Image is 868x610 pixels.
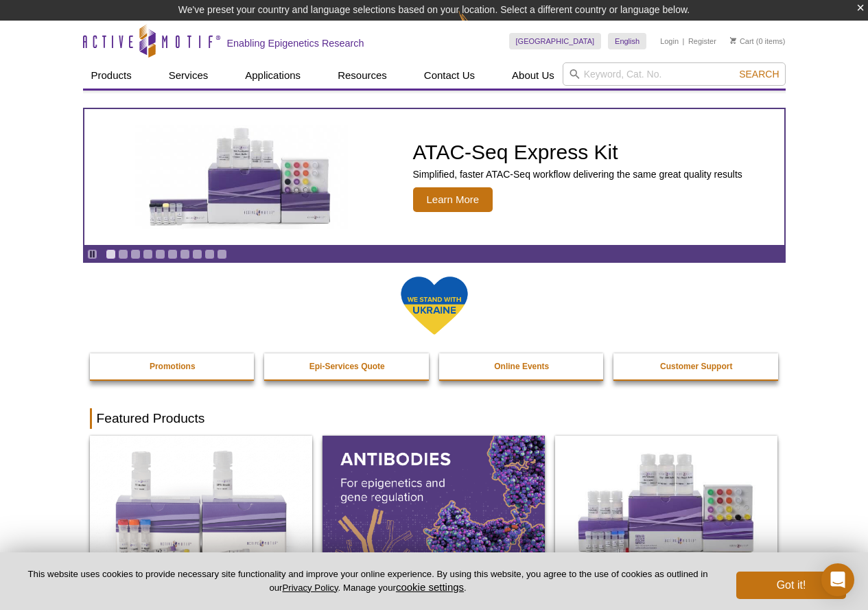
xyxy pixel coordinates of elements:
a: Go to slide 1 [106,249,116,259]
a: Applications [237,62,309,89]
article: ATAC-Seq Express Kit [84,109,784,245]
button: Got it! [736,572,846,599]
a: Go to slide 9 [204,249,215,259]
h2: ATAC-Seq Express Kit [413,142,742,163]
a: [GEOGRAPHIC_DATA] [509,33,602,49]
img: Your Cart [730,37,736,44]
a: English [608,33,646,49]
strong: Customer Support [660,362,732,371]
img: Change Here [458,10,495,43]
a: Register [688,36,716,46]
a: Epi-Services Quote [264,353,430,379]
p: This website uses cookies to provide necessary site functionality and improve your online experie... [22,568,714,594]
h2: Enabling Epigenetics Research [227,37,364,49]
a: Privacy Policy [282,583,338,593]
img: All Antibodies [322,436,545,570]
strong: Epi-Services Quote [309,362,385,371]
a: About Us [504,62,563,89]
a: Go to slide 7 [180,249,190,259]
button: cookie settings [396,581,464,593]
img: We Stand With Ukraine [400,275,469,336]
img: ATAC-Seq Express Kit [128,125,355,229]
li: (0 items) [730,33,786,49]
input: Keyword, Cat. No. [563,62,786,86]
strong: Promotions [150,362,196,371]
a: Go to slide 6 [167,249,178,259]
button: Search [735,68,783,80]
a: Cart [730,36,754,46]
div: Open Intercom Messenger [821,563,854,596]
a: Products [83,62,140,89]
a: Online Events [439,353,605,379]
img: CUT&Tag-IT® Express Assay Kit [555,436,777,570]
a: Go to slide 2 [118,249,128,259]
span: Search [739,69,779,80]
p: Simplified, faster ATAC-Seq workflow delivering the same great quality results [413,168,742,180]
a: Go to slide 4 [143,249,153,259]
a: Go to slide 5 [155,249,165,259]
a: ATAC-Seq Express Kit ATAC-Seq Express Kit Simplified, faster ATAC-Seq workflow delivering the sam... [84,109,784,245]
a: Go to slide 3 [130,249,141,259]
strong: Online Events [494,362,549,371]
a: Go to slide 8 [192,249,202,259]
a: Go to slide 10 [217,249,227,259]
h2: Featured Products [90,408,779,429]
a: Resources [329,62,395,89]
a: Services [161,62,217,89]
a: Promotions [90,353,256,379]
a: Toggle autoplay [87,249,97,259]
a: Login [660,36,679,46]
li: | [683,33,685,49]
a: Contact Us [416,62,483,89]
a: Customer Support [613,353,779,379]
img: DNA Library Prep Kit for Illumina [90,436,312,570]
span: Learn More [413,187,493,212]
